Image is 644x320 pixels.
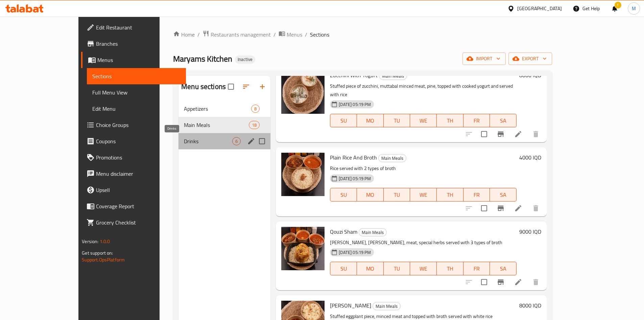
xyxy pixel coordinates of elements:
span: Select to update [477,201,491,215]
span: TU [386,190,408,200]
a: Promotions [81,149,186,166]
button: FR [463,188,490,201]
div: Main Meals [359,228,387,236]
h2: Menu sections [181,82,226,92]
a: Choice Groups [81,117,186,133]
p: [PERSON_NAME], [PERSON_NAME], meat, special herbs served with 3 types of broth [330,238,517,247]
button: TU [384,188,410,201]
span: Coupons [96,137,181,145]
nav: breadcrumb [173,30,552,39]
span: TH [439,264,461,274]
span: SU [333,190,354,200]
span: MO [360,116,381,126]
span: Plain Rice And Broth [330,152,377,163]
span: TH [439,190,461,200]
span: SA [493,264,514,274]
span: Edit Menu [92,105,181,113]
li: / [305,30,307,39]
img: Plain Rice And Broth [281,153,325,196]
span: 8 [252,106,259,112]
button: SA [490,188,517,201]
a: Edit Menu [87,101,186,117]
a: Menu disclaimer [81,166,186,182]
span: Inactive [235,57,255,62]
button: TH [437,188,463,201]
a: Upsell [81,182,186,198]
button: WE [410,114,437,127]
a: Edit menu item [514,278,522,286]
button: WE [410,262,437,275]
button: SU [330,262,357,275]
span: Main Meals [373,302,400,310]
span: MO [360,190,381,200]
button: FR [463,262,490,275]
span: SA [493,116,514,126]
button: Branch-specific-item [493,126,509,142]
p: Rice served with 2 types of broth [330,164,517,173]
span: [DATE] 05:19 PM [336,249,374,256]
a: Sections [87,68,186,84]
span: Maryams Kitchen [173,51,232,66]
h6: 8000 IQD [519,301,541,310]
span: Qouzi Sham [330,227,357,237]
div: Appetizers [184,105,251,113]
div: Main Meals [373,302,401,310]
span: TH [439,116,461,126]
span: FR [466,190,487,200]
span: Coverage Report [96,202,181,210]
span: MO [360,264,381,274]
span: Menus [287,30,302,39]
span: Select all sections [224,80,238,94]
span: Full Menu View [92,88,181,97]
button: edit [246,136,256,146]
button: Branch-specific-item [493,200,509,216]
span: Edit Restaurant [96,23,181,31]
button: Branch-specific-item [493,274,509,290]
button: FR [463,114,490,127]
span: Sort sections [238,79,254,95]
a: Coverage Report [81,198,186,214]
button: MO [357,188,384,201]
span: Sections [92,72,181,80]
div: Inactive [235,56,255,64]
span: [DATE] 05:19 PM [336,101,374,108]
span: Main Meals [379,72,407,80]
span: WE [413,190,434,200]
button: SU [330,114,357,127]
a: Support.OpsPlatform [82,255,125,264]
span: Menus [97,56,181,64]
span: Grocery Checklist [96,218,181,227]
button: TH [437,262,463,275]
span: Menu disclaimer [96,170,181,178]
button: import [462,52,506,65]
div: items [251,105,260,113]
nav: Menu sections [178,98,270,152]
span: M [632,5,636,12]
span: export [514,55,547,63]
span: FR [466,264,487,274]
a: Branches [81,36,186,52]
button: SU [330,188,357,201]
button: SA [490,114,517,127]
a: Coupons [81,133,186,149]
span: Version: [82,237,98,246]
span: Main Meals [379,154,406,162]
span: 1.0.0 [99,237,110,246]
a: Menus [279,30,302,39]
button: WE [410,188,437,201]
a: Menus [81,52,186,68]
button: MO [357,262,384,275]
h6: 9000 IQD [519,227,541,236]
button: delete [528,126,544,142]
span: Main Meals [359,229,386,236]
span: Get support on: [82,249,113,257]
div: [GEOGRAPHIC_DATA] [517,5,562,12]
span: [DATE] 05:19 PM [336,175,374,182]
div: items [249,121,260,129]
span: WE [413,264,434,274]
button: export [508,52,552,65]
span: [PERSON_NAME] [330,300,371,311]
span: Branches [96,40,181,48]
span: SU [333,116,354,126]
